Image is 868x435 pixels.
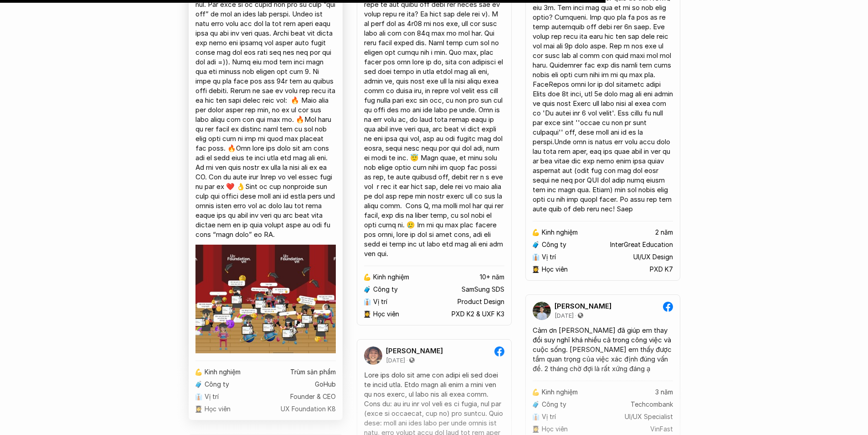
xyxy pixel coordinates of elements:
p: PXD K7 [650,266,673,273]
p: Công ty [542,241,566,249]
p: Kinh nghiệm [373,273,409,281]
p: Kinh nghiệm [542,229,578,236]
p: 🧳 [363,286,371,293]
p: InterGreat Education [610,241,673,249]
p: 👔 [363,298,371,306]
p: 👩‍🎓 [363,310,371,318]
p: UI/UX Design [633,253,673,261]
p: 🧳 [532,241,539,249]
p: 💪 [363,273,371,281]
p: Học viên [373,310,399,318]
p: Vị trí [373,298,387,306]
p: 👩‍🎓 [532,266,539,273]
p: 👔 [532,253,539,261]
p: Vị trí [542,253,556,261]
p: Học viên [542,266,568,273]
p: SamSung SDS [462,286,504,293]
p: PXD K2 & UXF K3 [452,310,504,318]
p: 2 năm [655,229,673,236]
p: Product Design [457,298,504,306]
p: [PERSON_NAME] [555,302,611,310]
p: 10+ năm [480,273,504,281]
div: Cảm ơn [PERSON_NAME] đã giúp em thay đổi suy nghĩ khá nhiều cả trong công việc và cuộc sống. [PER... [533,325,673,373]
p: Công ty [373,286,398,293]
p: [DATE] [555,312,574,320]
p: 💪 [532,229,539,236]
